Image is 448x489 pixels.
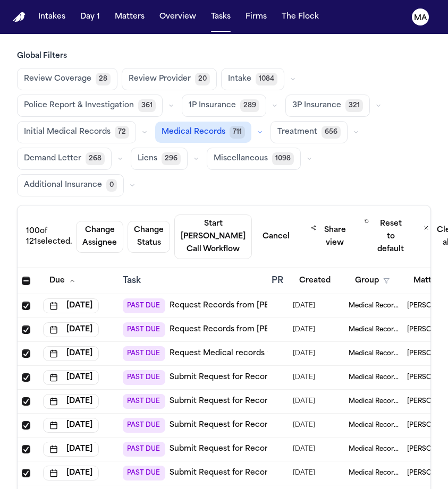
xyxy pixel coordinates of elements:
button: Review Coverage28 [17,68,117,90]
span: 656 [322,126,341,139]
span: Miscellaneous [214,153,268,164]
span: Demand Letter [24,153,81,164]
button: Review Provider20 [122,68,217,90]
img: Finch Logo [13,12,26,22]
span: 268 [86,152,105,165]
div: 100 of 121 selected. [26,226,72,247]
button: The Flock [277,7,323,27]
button: Demand Letter268 [17,148,112,170]
span: 1098 [272,152,294,165]
button: Overview [155,7,200,27]
button: 3P Insurance321 [285,95,370,117]
button: Initial Medical Records72 [17,121,136,143]
button: Cancel [256,227,296,246]
span: 361 [138,99,156,112]
span: Additional Insurance [24,180,102,191]
button: Intake1084 [221,68,284,90]
span: 28 [96,73,111,85]
span: 711 [230,126,245,139]
h3: Global Filters [17,51,431,62]
button: Intakes [34,7,70,27]
a: Home [13,12,26,22]
span: 3P Insurance [292,100,341,111]
button: 1P Insurance289 [182,95,266,117]
span: 321 [345,99,363,112]
span: Review Provider [129,74,191,84]
span: Liens [138,153,157,164]
button: Share view [305,220,354,253]
span: 72 [115,126,129,139]
span: 296 [162,152,181,165]
span: 0 [106,179,117,192]
button: Miscellaneous1098 [207,148,301,170]
button: Matters [111,7,149,27]
span: 20 [195,73,210,85]
span: 1P Insurance [189,100,236,111]
button: Medical Records711 [155,122,251,143]
button: Change Status [128,221,170,253]
button: Reset to default [358,214,412,259]
button: Additional Insurance0 [17,174,124,196]
button: Treatment656 [271,121,348,143]
button: Police Report & Investigation361 [17,95,163,117]
span: Police Report & Investigation [24,100,134,111]
button: Change Assignee [76,221,123,253]
button: Day 1 [76,7,104,27]
span: Review Coverage [24,74,91,84]
span: Treatment [277,127,317,138]
span: Intake [228,74,251,84]
button: Start [PERSON_NAME] Call Workflow [174,215,252,259]
span: 289 [240,99,259,112]
span: Medical Records [162,127,225,138]
span: 1084 [256,73,277,85]
button: Firms [241,7,271,27]
button: Tasks [207,7,235,27]
button: Liens296 [131,148,188,170]
span: Initial Medical Records [24,127,111,138]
